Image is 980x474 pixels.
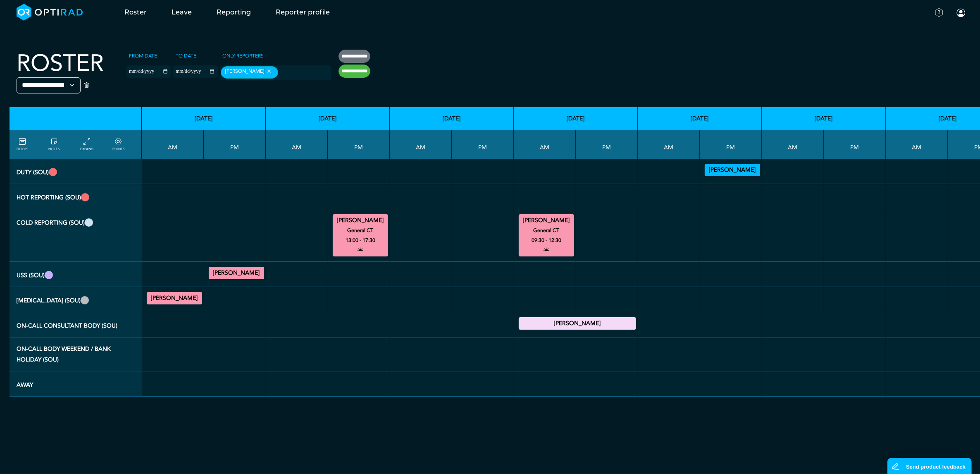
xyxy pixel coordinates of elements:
[10,312,142,338] th: On-Call Consultant Body (SOU)
[148,293,201,303] summary: [PERSON_NAME]
[112,137,124,152] a: collapse/expand expected points
[520,318,635,328] summary: [PERSON_NAME]
[17,50,104,77] h2: Roster
[10,184,142,209] th: Hot Reporting (SOU)
[17,4,83,21] img: brand-opti-rad-logos-blue-and-white-d2f68631ba2948856bd03f2d395fb146ddc8fb01b4b6e9315ea85fa773367...
[147,292,202,304] div: FLU General Adult 10:00 - 13:00
[10,287,142,312] th: Fluoro (SOU)
[10,338,142,371] th: On-Call Body Weekend / Bank Holiday (SOU)
[452,130,514,159] th: PM
[358,245,363,255] i: open to allocation
[142,130,204,159] th: AM
[519,214,574,256] div: General CT 09:30 - 12:30
[126,50,160,62] label: From date
[280,69,321,77] input: null
[762,107,886,130] th: [DATE]
[532,235,561,245] small: 09:30 - 12:30
[519,317,636,330] div: On-Call Consultant Body 17:00 - 21:00
[334,215,387,225] summary: [PERSON_NAME]
[264,68,274,74] button: Remove item: '8f6c46f2-3453-42a8-890f-0d052f8d4a0f'
[390,130,452,159] th: AM
[638,130,700,159] th: AM
[10,262,142,287] th: USS (SOU)
[515,225,578,235] small: General CT
[142,107,266,130] th: [DATE]
[173,50,199,62] label: To date
[544,245,549,255] i: open to allocation
[520,215,573,225] summary: [PERSON_NAME]
[886,130,948,159] th: AM
[706,165,759,175] summary: [PERSON_NAME]
[221,66,278,79] div: [PERSON_NAME]
[210,268,263,278] summary: [PERSON_NAME]
[638,107,762,130] th: [DATE]
[824,130,886,159] th: PM
[209,267,264,279] div: General US 13:00 - 17:00
[48,137,60,152] a: show/hide notes
[10,371,142,397] th: Away
[514,107,638,130] th: [DATE]
[10,209,142,262] th: Cold Reporting (SOU)
[333,214,388,256] div: General CT 13:00 - 17:30
[17,137,28,152] a: FILTERS
[762,130,824,159] th: AM
[266,107,390,130] th: [DATE]
[10,159,142,184] th: Duty (SOU)
[266,130,328,159] th: AM
[700,130,762,159] th: PM
[576,130,638,159] th: PM
[390,107,514,130] th: [DATE]
[328,130,390,159] th: PM
[514,130,576,159] th: AM
[346,235,375,245] small: 13:00 - 17:30
[705,164,760,176] div: Vetting (30 PF Points) 13:00 - 17:00
[329,225,392,235] small: General CT
[81,137,94,152] a: collapse/expand entries
[220,50,266,62] label: Only Reporters
[204,130,266,159] th: PM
